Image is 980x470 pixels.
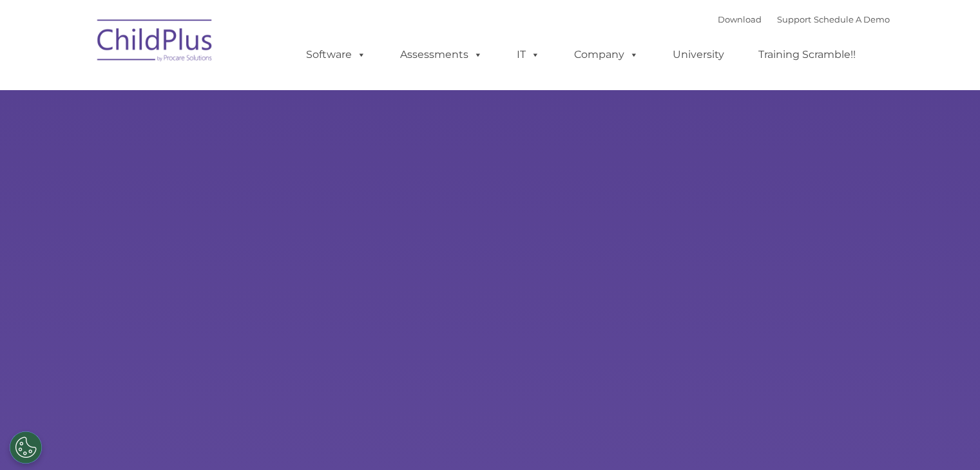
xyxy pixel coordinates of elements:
a: Company [561,42,651,68]
a: Support [777,14,811,24]
font: | [718,14,890,24]
button: Cookies Settings [10,431,42,464]
a: University [660,42,737,68]
a: Training Scramble!! [745,42,869,68]
a: Software [293,42,379,68]
img: ChildPlus by Procare Solutions [91,10,220,75]
a: IT [504,42,553,68]
a: Schedule A Demo [814,14,890,24]
a: Download [718,14,762,24]
a: Assessments [387,42,495,68]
